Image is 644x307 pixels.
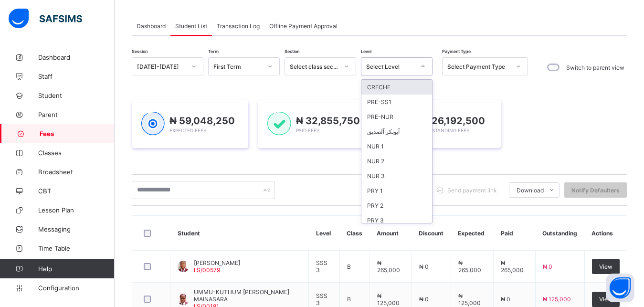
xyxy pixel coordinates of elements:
[170,216,309,251] th: Student
[38,265,114,273] span: Help
[361,198,432,213] div: PRY 2
[576,167,597,173] span: ₦ 2,000
[38,111,115,118] span: Parent
[310,15,340,27] img: receipt.26f346b57495a98c98ef9b0bc63aa4d8.svg
[269,22,338,30] span: Offline Payment Approval
[38,73,115,80] span: Staff
[38,284,114,292] span: Configuration
[137,22,166,30] span: Dashboard
[454,150,495,158] td: 1
[346,159,367,165] span: ₦ 8,500
[370,216,412,251] th: Amount
[599,296,612,303] span: View
[38,206,115,214] span: Lesson Plan
[447,187,497,194] span: Send payment link
[38,225,115,233] span: Messaging
[361,95,432,109] div: PRE-SS1
[267,112,291,136] img: paid-1.3eb1404cbcb1d3b736510a26bbfa3ccb.svg
[54,183,346,190] div: Text Books
[454,174,495,182] td: 1
[361,80,432,95] div: CRECHE
[285,49,299,54] span: Section
[346,183,370,190] span: ₦ 18,000
[208,49,219,54] span: Term
[573,150,597,157] span: ₦ 67,500
[361,183,432,198] div: PRY 1
[442,49,471,54] span: Payment Type
[54,159,346,165] div: Utility/Exam
[454,143,495,150] th: qty
[390,252,425,258] span: ₦ 108,000.00
[38,187,115,195] span: CBT
[316,292,327,307] span: SSS 3
[366,63,415,70] div: Select Level
[361,124,432,139] div: آبوبكر آلصديق
[194,266,220,274] span: IIS/00579
[543,263,552,270] span: ₦ 0
[451,216,494,251] th: Expected
[495,143,597,150] th: amount
[137,63,186,70] div: [DATE]-[DATE]
[290,63,338,70] div: Select class section
[447,63,510,70] div: Select Payment Type
[313,32,337,55] img: IMAN INTERNATIONAL SCHOOL
[390,264,407,270] span: ₦ 0.00
[18,228,65,234] span: TOTAL EXPECTED
[18,240,80,246] span: Previously Paid Amount
[132,49,148,54] span: Session
[454,158,495,166] td: 1
[346,167,367,173] span: ₦ 2,000
[573,191,597,198] span: ₦ 10,000
[458,259,481,274] span: ₦ 265,000
[419,263,429,270] span: ₦ 0
[599,263,612,270] span: View
[169,127,206,133] span: Expected Fees
[377,259,400,274] span: ₦ 265,000
[38,92,115,99] span: Student
[296,115,360,127] span: ₦ 32,855,750
[412,216,451,251] th: Discount
[18,264,68,270] span: Amount Remaining
[571,187,620,194] span: Notify Defaulters
[194,288,301,303] span: UMMU-KUTHUM [PERSON_NAME] MAINASARA
[361,139,432,154] div: NUR 1
[454,191,495,199] td: 1
[347,296,351,303] span: B
[419,296,429,303] span: ₦ 0
[54,175,346,181] div: Sanitary
[361,49,371,54] span: Level
[38,168,115,176] span: Broadsheet
[54,191,346,198] div: [DEMOGRAPHIC_DATA] Fee
[390,240,407,246] span: ₦ 0.00
[361,213,432,228] div: PRY 3
[390,216,407,222] span: ₦ 0.00
[18,293,62,299] span: Payment Method
[361,109,432,124] div: PRE-NUR
[535,216,584,251] th: Outstanding
[346,143,454,150] th: unit price
[9,9,82,29] img: safsims
[38,53,115,61] span: Dashboard
[422,115,485,127] span: ₦ 26,192,500
[578,89,623,96] span: Download receipt
[217,22,260,30] span: Transaction Log
[494,216,536,251] th: Paid
[501,296,510,303] span: ₦ 0
[458,292,481,307] span: ₦ 125,000
[517,187,544,194] span: Download
[213,63,262,70] div: First Term
[22,110,628,116] span: [PERSON_NAME]
[606,274,634,302] button: Open asap
[566,64,624,71] label: Switch to parent view
[346,175,367,181] span: ₦ 2,000
[573,183,597,190] span: ₦ 18,000
[501,259,524,274] span: ₦ 265,000
[53,143,346,150] th: item
[272,60,383,69] span: IMAN INTERNATIONAL SCHOOL
[169,115,235,127] span: ₦ 59,048,250
[346,150,370,157] span: ₦ 67,500
[309,216,340,251] th: Level
[175,22,207,30] span: Student List
[194,259,240,266] span: [PERSON_NAME]
[361,169,432,183] div: NUR 3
